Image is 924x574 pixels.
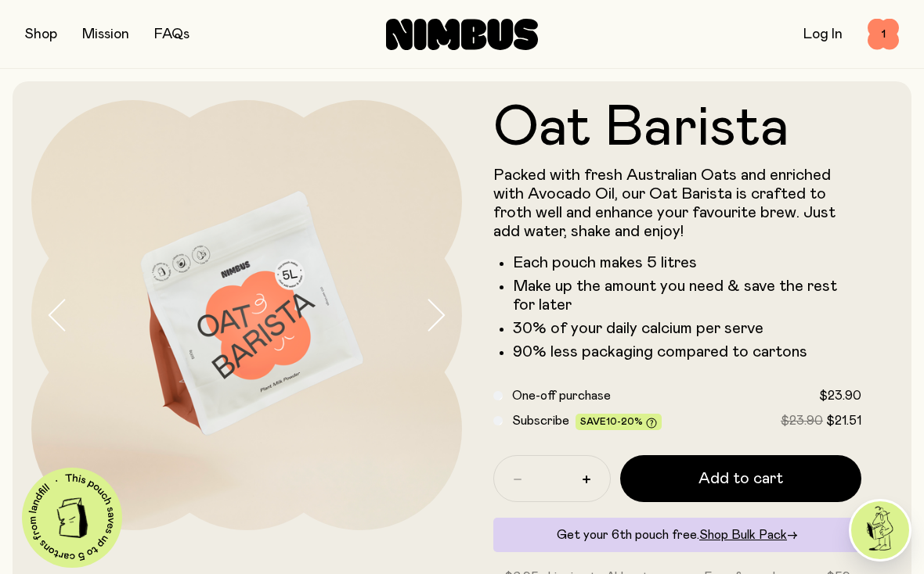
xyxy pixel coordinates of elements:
span: One-off purchase [512,389,611,402]
li: 30% of your daily calcium per serve [513,319,861,338]
a: Log In [803,27,843,41]
span: $21.51 [826,414,861,427]
span: Shop Bulk Pack [699,529,787,541]
div: Get your 6th pouch free. [493,518,861,552]
span: Add to cart [698,468,783,490]
span: 10-20% [606,417,643,426]
a: FAQs [154,27,189,41]
button: Add to cart [620,455,861,502]
a: Mission [82,27,129,41]
span: $23.90 [819,389,861,402]
li: Each pouch makes 5 litres [513,253,861,272]
a: Shop Bulk Pack→ [699,529,798,541]
button: 1 [868,19,899,50]
p: Packed with fresh Australian Oats and enriched with Avocado Oil, our Oat Barista is crafted to fr... [493,166,861,241]
span: Save [580,417,657,429]
li: 90% less packaging compared to cartons [513,343,861,361]
span: Subscribe [512,414,569,427]
h1: Oat Barista [493,100,861,156]
img: agent [851,501,909,559]
span: $23.90 [781,414,823,427]
li: Make up the amount you need & save the rest for later [513,277,861,314]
